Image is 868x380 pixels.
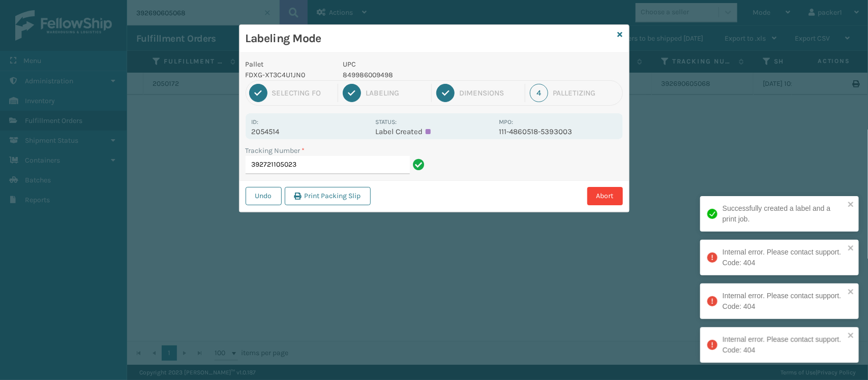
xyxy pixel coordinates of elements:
label: MPO: [499,118,513,125]
p: 111-4860518-5393003 [499,127,616,136]
div: Successfully created a label and a print job. [723,203,845,225]
p: FDXG-XT3C4U1JN0 [246,70,331,80]
button: close [848,288,855,297]
p: Pallet [246,59,331,70]
div: Palletizing [553,88,619,98]
h3: Labeling Mode [246,31,614,46]
button: close [848,200,855,210]
p: UPC [343,59,493,70]
button: Print Packing Slip [285,187,371,205]
p: 2054514 [252,127,369,136]
div: Internal error. Please contact support. Code: 404 [723,334,845,356]
div: 3 [436,84,455,102]
button: Abort [587,187,623,205]
div: Internal error. Please contact support. Code: 404 [723,247,845,268]
p: 849986009498 [343,70,493,80]
div: Selecting FO [272,88,333,98]
p: Label Created [375,127,493,136]
label: Tracking Number [246,145,305,156]
div: 1 [249,84,267,102]
div: 4 [530,84,548,102]
div: Labeling [366,88,427,98]
div: 2 [343,84,361,102]
button: Undo [246,187,282,205]
label: Id: [252,118,259,125]
button: close [848,331,855,341]
label: Status: [375,118,397,125]
button: close [848,244,855,254]
div: Dimensions [459,88,520,98]
div: Internal error. Please contact support. Code: 404 [723,291,845,312]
